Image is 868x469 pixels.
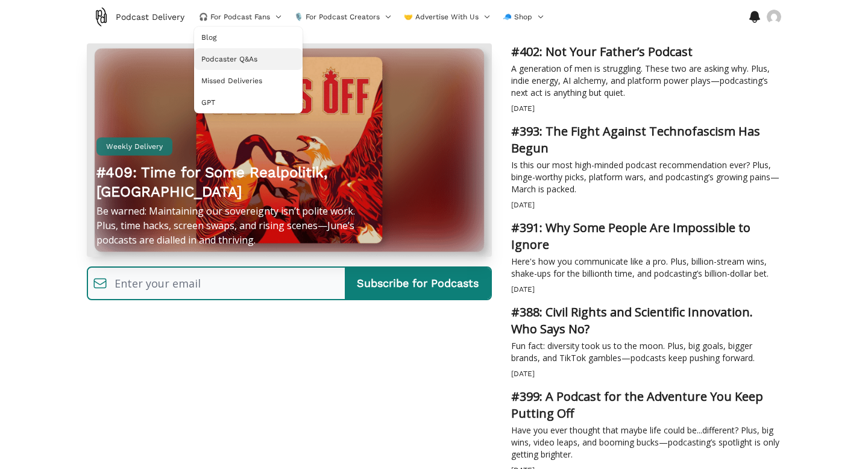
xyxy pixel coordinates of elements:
button: Menu [747,6,762,24]
p: Here's how you communicate like a pro. Plus, billion-stream wins, shake-ups for the billionth tim... [511,256,781,280]
img: The logged in user [767,10,781,24]
p: Is this our most high-minded podcast recommendation ever? Plus, binge-worthy picks, platform wars... [511,159,781,195]
button: Menu [767,6,781,24]
span: Weekly Delivery [106,142,163,153]
h2: #409: Time for Some Realpolitik, [GEOGRAPHIC_DATA] [96,163,366,201]
span: 🎙️ For Podcast Creators [294,12,380,22]
time: [DATE] [511,285,535,294]
input: Subscribe for Podcasts [345,268,491,299]
button: 🎧 For Podcast Fans [194,7,287,27]
a: Podcaster Q&As [194,48,303,70]
p: Have you ever thought that maybe life could be...different? Plus, big wins, video leaps, and boom... [511,424,781,461]
span: 🧢 Shop [503,12,532,22]
time: [DATE] [511,370,535,378]
input: Enter your email [107,270,345,297]
h2: #402: Not Your Father’s Podcast [511,43,781,60]
h2: #388: Civil Rights and Scientific Innovation. Who Says No? [511,304,781,338]
button: 🤝 Advertise With Us [399,7,495,27]
span: 🤝 Advertise With Us [404,12,479,22]
time: [DATE] [511,201,535,209]
h2: #399: A Podcast for the Adventure You Keep Putting Off [511,388,781,422]
span: Podcast Delivery [116,11,184,23]
p: Fun fact: diversity took us to the moon. Plus, big goals, bigger brands, and TikTok gambles—podca... [511,340,781,364]
a: #391: Why Some People Are Impossible to IgnoreHere's how you communicate like a pro. Plus, billio... [511,219,781,280]
button: 🧢 Shop [498,7,549,27]
a: #399: A Podcast for the Adventure You Keep Putting OffHave you ever thought that maybe life could... [511,388,781,461]
p: Be warned: Maintaining our sovereignty isn’t polite work. Plus, time hacks, screen swaps, and ris... [96,204,366,247]
a: #402: Not Your Father’s PodcastA generation of men is struggling. These two are asking why. Plus,... [511,43,781,99]
a: #388: Civil Rights and Scientific Innovation. Who Says No?Fun fact: diversity took us to the moon... [511,304,781,364]
img: Podcast Delivery logo [92,7,111,27]
a: Blog [194,27,303,48]
a: #393: The Fight Against Technofascism Has BegunIs this our most high-minded podcast recommendatio... [511,123,781,195]
p: A generation of men is struggling. These two are asking why. Plus, indie energy, AI alchemy, and ... [511,63,781,99]
span: Blog [201,33,216,42]
span: Podcaster Q&As [201,54,257,64]
h2: #391: Why Some People Are Impossible to Ignore [511,219,781,253]
span: GPT [201,98,215,107]
span: Missed Deliveries [201,76,262,86]
button: 🎙️ For Podcast Creators [289,7,397,27]
span: 🎧 For Podcast Fans [199,12,270,22]
a: Missed Deliveries [194,70,303,92]
h2: #393: The Fight Against Technofascism Has Begun [511,123,781,157]
a: #409: Time for Some Realpolitik, CanadaWeekly Delivery#409: Time for Some Realpolitik, [GEOGRAPHI... [87,43,492,257]
a: GPT [194,92,303,113]
time: [DATE] [511,104,535,113]
a: Podcast Delivery logoPodcast Delivery [87,5,189,29]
